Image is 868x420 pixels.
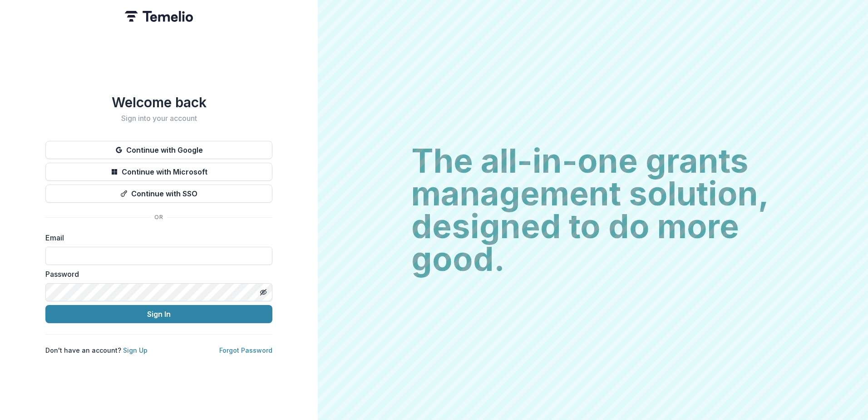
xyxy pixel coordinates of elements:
button: Sign In [45,305,272,323]
h1: Welcome back [45,94,272,110]
label: Email [45,232,267,243]
label: Password [45,269,267,280]
button: Continue with Microsoft [45,163,272,181]
img: Temelio [125,11,193,22]
button: Continue with SSO [45,185,272,203]
button: Continue with Google [45,141,272,159]
a: Sign Up [123,346,148,354]
p: Don't have an account? [45,345,148,355]
a: Forgot Password [219,346,272,354]
h2: Sign into your account [45,114,272,123]
button: Toggle password visibility [256,285,271,300]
